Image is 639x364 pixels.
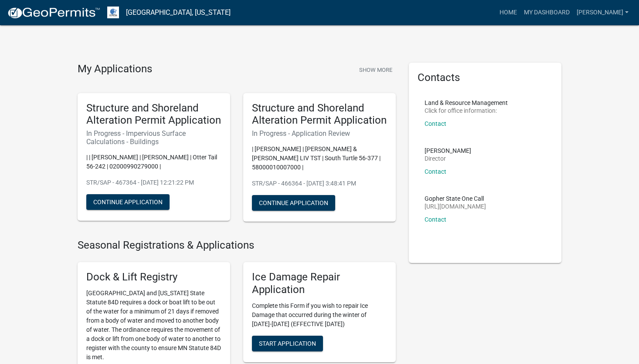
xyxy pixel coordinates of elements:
p: [GEOGRAPHIC_DATA] and [US_STATE] State Statute 84D requires a dock or boat lift to be out of the ... [86,289,221,362]
img: Otter Tail County, Minnesota [107,7,119,18]
h5: Contacts [418,71,553,84]
p: [PERSON_NAME] [425,148,471,154]
button: Continue Application [86,194,170,210]
button: Continue Application [252,195,335,211]
span: Start Application [259,340,316,347]
a: Contact [425,168,446,175]
p: Land & Resource Management [425,100,508,106]
p: Director [425,155,471,162]
a: Home [496,4,520,21]
a: [GEOGRAPHIC_DATA], [US_STATE] [126,5,231,20]
p: | | [PERSON_NAME] | [PERSON_NAME] | Otter Tail 56-242 | 02000990279000 | [86,153,221,171]
a: Contact [425,216,446,223]
p: Complete this Form if you wish to repair Ice Damage that occurred during the winter of [DATE]-[DA... [252,301,387,329]
a: My Dashboard [520,4,573,21]
a: [PERSON_NAME] [573,4,632,21]
h4: Seasonal Registrations & Applications [78,239,396,252]
p: STR/SAP - 466364 - [DATE] 3:48:41 PM [252,179,387,188]
h5: Structure and Shoreland Alteration Permit Application [252,102,387,127]
h5: Dock & Lift Registry [86,271,221,283]
p: [URL][DOMAIN_NAME] [425,203,486,209]
h4: My Applications [78,63,152,76]
p: STR/SAP - 467364 - [DATE] 12:21:22 PM [86,178,221,187]
h6: In Progress - Application Review [252,129,387,138]
h6: In Progress - Impervious Surface Calculations - Buildings [86,129,221,146]
p: Gopher State One Call [425,195,486,202]
p: Click for office information: [425,108,508,114]
a: Contact [425,120,446,127]
button: Show More [356,63,396,77]
button: Start Application [252,336,323,351]
h5: Structure and Shoreland Alteration Permit Application [86,102,221,127]
h5: Ice Damage Repair Application [252,271,387,296]
p: | [PERSON_NAME] | [PERSON_NAME] & [PERSON_NAME] LIV TST | South Turtle 56-377 | 58000010007000 | [252,145,387,172]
